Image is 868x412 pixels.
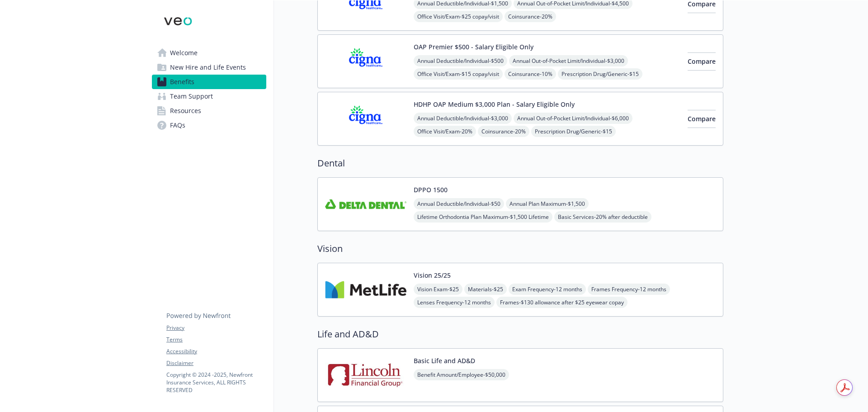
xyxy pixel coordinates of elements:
p: Copyright © 2024 - 2025 , Newfront Insurance Services, ALL RIGHTS RESERVED [166,371,266,394]
span: Materials - $25 [464,284,507,295]
span: Resources [170,104,201,118]
button: Compare [688,110,716,128]
button: Compare [688,52,716,71]
span: Prescription Drug/Generic - $15 [558,68,642,80]
a: Disclaimer [166,359,266,367]
span: Frames Frequency - 12 months [588,284,670,295]
span: Prescription Drug/Generic - $15 [531,126,616,137]
span: Frames - $130 allowance after $25 eyewear copay [496,297,627,308]
span: Vision Exam - $25 [414,284,462,295]
span: Office Visit/Exam - 20% [414,126,476,137]
span: Team Support [170,89,213,104]
a: Accessibility [166,347,266,355]
a: Team Support [152,89,266,104]
a: Welcome [152,46,266,60]
img: Lincoln Financial Group carrier logo [325,356,406,394]
span: Office Visit/Exam - $15 copay/visit [414,68,503,80]
button: OAP Premier $500 - Salary Eligible Only [414,42,533,52]
a: Resources [152,104,266,118]
span: Lifetime Orthodontia Plan Maximum - $1,500 Lifetime [414,211,552,223]
img: CIGNA carrier logo [325,42,406,81]
a: Privacy [166,324,266,332]
button: Basic Life and AD&D [414,356,475,365]
span: Annual Out-of-Pocket Limit/Individual - $3,000 [509,55,628,66]
span: Annual Deductible/Individual - $50 [414,198,504,209]
span: Annual Deductible/Individual - $500 [414,55,507,66]
span: Compare [688,57,716,66]
span: FAQs [170,118,185,133]
button: HDHP OAP Medium $3,000 Plan - Salary Eligible Only [414,99,575,109]
span: Basic Services - 20% after deductible [554,211,651,223]
a: Terms [166,336,266,344]
span: Coinsurance - 10% [505,68,556,80]
a: New Hire and Life Events [152,60,266,75]
span: Annual Out-of-Pocket Limit/Individual - $6,000 [514,113,632,124]
img: Delta Dental Insurance Company carrier logo [325,185,406,223]
span: Annual Deductible/Individual - $3,000 [414,113,512,124]
span: Benefits [170,75,194,89]
a: Benefits [152,75,266,89]
img: CIGNA carrier logo [325,99,406,138]
button: DPPO 1500 [414,185,448,194]
span: Exam Frequency - 12 months [509,284,586,295]
span: New Hire and Life Events [170,60,246,75]
span: Office Visit/Exam - $25 copay/visit [414,11,503,22]
a: FAQs [152,118,266,133]
span: Benefit Amount/Employee - $50,000 [414,369,509,380]
h2: Dental [317,156,723,170]
span: Compare [688,114,716,123]
span: Coinsurance - 20% [478,126,529,137]
span: Welcome [170,46,198,60]
span: Lenses Frequency - 12 months [414,297,495,308]
img: Metlife Inc carrier logo [325,270,406,309]
span: Annual Plan Maximum - $1,500 [506,198,589,209]
span: Coinsurance - 20% [505,11,556,22]
button: Vision 25/25 [414,270,451,280]
h2: Life and AD&D [317,327,723,341]
h2: Vision [317,242,723,256]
